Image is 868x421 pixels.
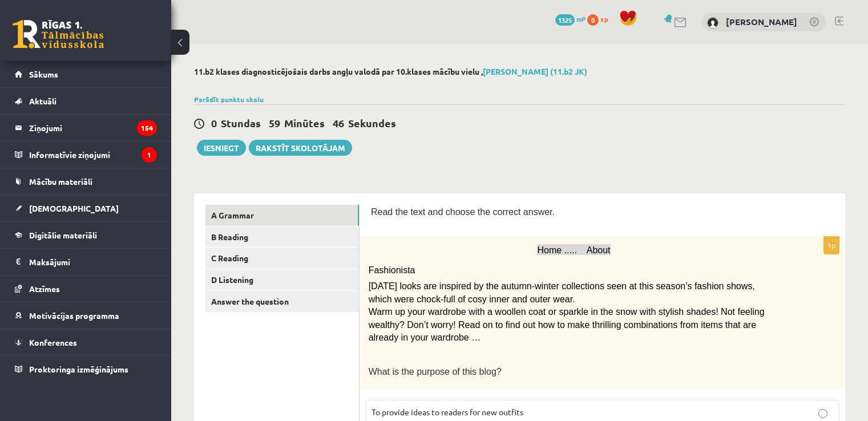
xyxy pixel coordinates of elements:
span: mP [576,14,586,23]
a: Konferences [15,329,157,355]
a: A Grammar [205,205,359,226]
a: Ziņojumi154 [15,115,157,141]
legend: Maksājumi [29,249,157,275]
span: What is the purpose of this blog? [369,367,502,377]
p: 1p [823,236,839,254]
span: Mācību materiāli [29,176,92,187]
span: Digitālie materiāli [29,230,97,240]
a: Digitālie materiāli [15,222,157,248]
span: 59 [269,116,280,129]
a: B Reading [205,226,359,248]
span: Atzīmes [29,284,60,294]
span: Konferences [29,337,77,347]
span: 1325 [555,14,575,26]
a: D Listening [205,269,359,290]
span: Read the text and choose the correct answer. [371,207,555,217]
span: Aktuāli [29,96,56,106]
span: xp [600,14,608,23]
a: C Reading [205,248,359,269]
img: Ričards Millers [707,17,718,29]
a: 0 xp [587,14,613,23]
span: 0 [587,14,599,26]
legend: Ziņojumi [29,115,157,141]
i: 1 [142,147,157,163]
i: 154 [137,120,157,136]
a: Parādīt punktu skalu [194,95,264,104]
a: Informatīvie ziņojumi1 [15,141,157,168]
a: [DEMOGRAPHIC_DATA] [15,195,157,221]
span: Stundas [221,116,261,129]
legend: Informatīvie ziņojumi [29,141,157,168]
span: [DEMOGRAPHIC_DATA] [29,203,119,213]
a: [PERSON_NAME] [726,16,797,27]
a: Answer the question [205,291,359,312]
span: Proktoringa izmēģinājums [29,364,128,374]
a: Aktuāli [15,88,157,114]
span: Sākums [29,69,58,79]
span: Home ..... About [537,245,610,255]
a: Maksājumi [15,249,157,275]
a: Sākums [15,61,157,87]
a: Mācību materiāli [15,168,157,195]
a: Motivācijas programma [15,302,157,329]
a: Proktoringa izmēģinājums [15,356,157,382]
a: Rīgas 1. Tālmācības vidusskola [13,20,104,48]
button: Iesniegt [197,140,246,156]
span: To provide ideas to readers for new outfits [372,407,523,417]
span: 0 [211,116,217,129]
span: Warm up your wardrobe with a woollen coat or sparkle in the snow with stylish shades! Not feeling... [369,307,765,342]
input: To provide ideas to readers for new outfits [818,409,827,418]
a: [PERSON_NAME] (11.b2 JK) [483,66,587,76]
span: Motivācijas programma [29,310,119,321]
span: [DATE] looks are inspired by the autumn-winter collections seen at this season’s fashion shows, w... [369,281,755,303]
a: Atzīmes [15,276,157,302]
h2: 11.b2 klases diagnosticējošais darbs angļu valodā par 10.klases mācību vielu , [194,67,845,76]
span: Sekundes [348,116,396,129]
span: 46 [333,116,344,129]
span: Fashionista [369,265,415,275]
a: Rakstīt skolotājam [249,140,352,156]
a: 1325 mP [555,14,586,23]
span: Minūtes [284,116,325,129]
